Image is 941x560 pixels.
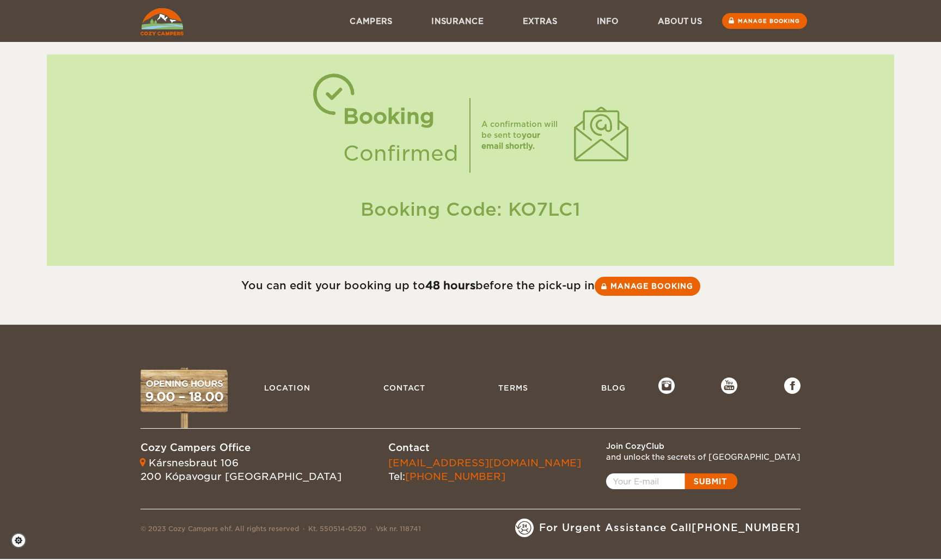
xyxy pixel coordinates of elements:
a: [PHONE_NUMBER] [692,522,801,533]
a: Manage booking [722,13,807,29]
div: Booking Code: KO7LC1 [58,197,883,222]
div: Confirmed [343,135,459,172]
a: [EMAIL_ADDRESS][DOMAIN_NAME] [388,457,581,468]
div: Cozy Campers Office [140,441,341,455]
a: Open popup [606,473,737,489]
div: Join CozyClub [606,441,801,452]
div: Tel: [388,456,581,484]
a: Manage booking [595,277,700,296]
img: Cozy Campers [140,8,184,35]
a: Terms [493,378,534,398]
div: Booking [343,98,459,135]
span: For Urgent Assistance Call [539,521,801,535]
div: Kársnesbraut 106 200 Kópavogur [GEOGRAPHIC_DATA] [140,456,341,484]
strong: 48 hours [425,279,475,292]
div: and unlock the secrets of [GEOGRAPHIC_DATA] [606,452,801,462]
a: Contact [378,378,431,398]
div: A confirmation will be sent to [481,119,563,151]
div: Contact [388,441,581,455]
a: Cookie settings [11,533,33,548]
a: Blog [596,378,631,398]
a: Location [259,378,316,398]
a: [PHONE_NUMBER] [405,471,505,482]
div: © 2023 Cozy Campers ehf. All rights reserved Kt. 550514-0520 Vsk nr. 118741 [140,524,421,537]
